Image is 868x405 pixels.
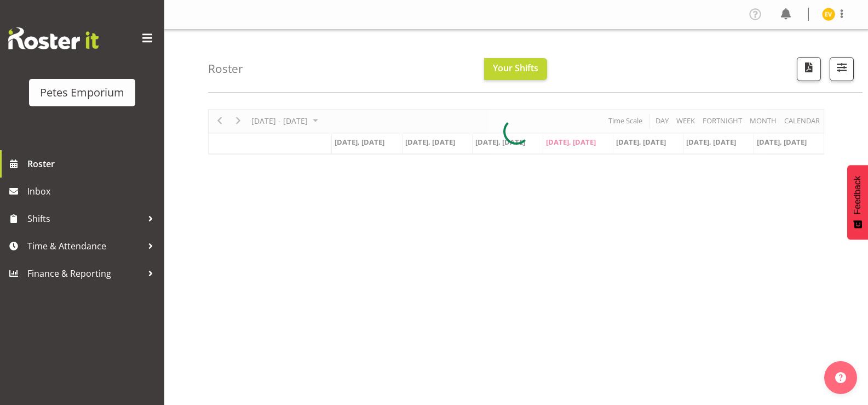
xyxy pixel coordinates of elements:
span: Shifts [27,210,142,227]
div: Petes Emporium [40,84,124,101]
button: Your Shifts [484,58,547,80]
button: Download a PDF of the roster according to the set date range. [797,57,821,81]
img: help-xxl-2.png [835,372,846,383]
button: Filter Shifts [830,57,854,81]
span: Roster [27,156,159,172]
img: Rosterit website logo [8,27,99,49]
span: Finance & Reporting [27,265,142,282]
h4: Roster [208,62,243,75]
span: Time & Attendance [27,238,142,254]
span: Your Shifts [493,62,538,74]
button: Feedback - Show survey [847,165,868,239]
span: Inbox [27,183,159,199]
img: eva-vailini10223.jpg [822,8,835,21]
span: Feedback [853,176,863,214]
